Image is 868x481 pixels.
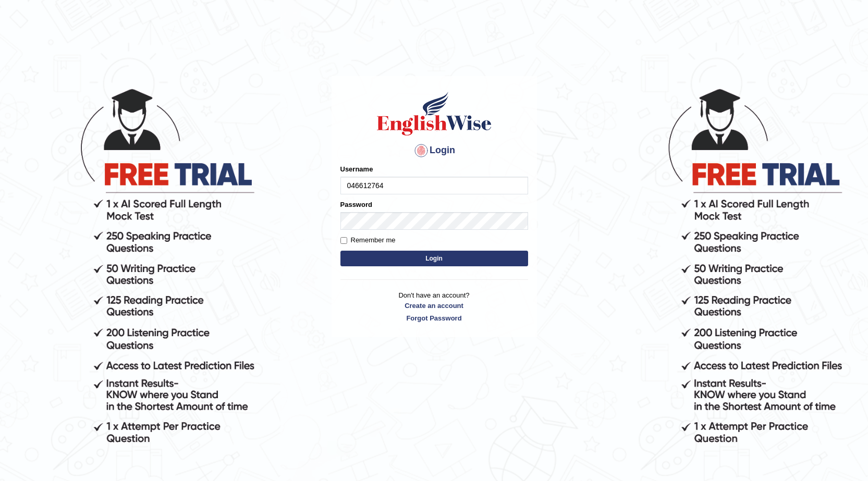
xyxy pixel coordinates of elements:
[340,313,528,323] a: Forgot Password
[340,200,372,209] label: Password
[375,90,494,137] img: Logo of English Wise sign in for intelligent practice with AI
[340,164,373,174] label: Username
[340,290,528,323] p: Don't have an account?
[340,142,528,159] h4: Login
[340,235,396,245] label: Remember me
[340,251,528,266] button: Login
[340,237,347,244] input: Remember me
[340,301,528,311] a: Create an account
